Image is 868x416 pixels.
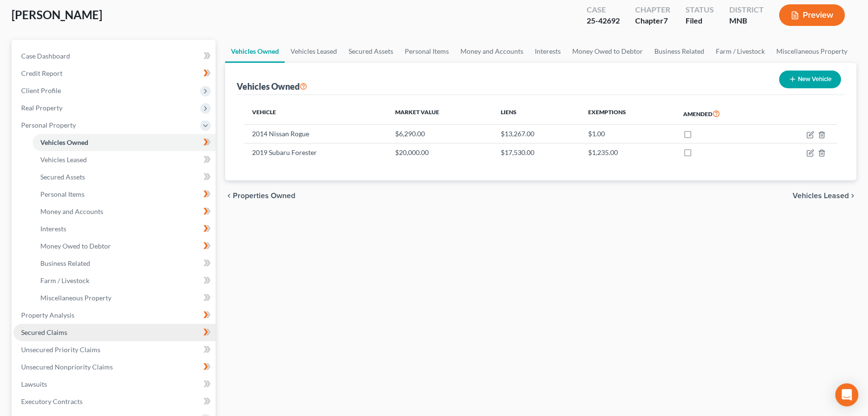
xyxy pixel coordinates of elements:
div: Chapter [635,4,670,15]
span: Unsecured Priority Claims [21,345,100,354]
span: Case Dashboard [21,52,70,60]
a: Secured Assets [343,40,399,63]
a: Money Owed to Debtor [33,238,216,255]
span: Property Analysis [21,311,74,319]
a: Interests [33,220,216,238]
span: 7 [663,16,668,25]
th: Amended [675,103,769,125]
span: Real Property [21,104,62,112]
td: $13,267.00 [494,125,581,143]
span: Personal Items [40,190,84,198]
button: Vehicles Leased chevron_right [793,192,856,200]
span: Credit Report [21,69,62,77]
th: Exemptions [580,103,675,125]
span: Client Profile [21,86,61,95]
td: $1,235.00 [580,143,675,161]
a: Executory Contracts [13,393,216,410]
span: Vehicles Leased [40,155,87,164]
span: Executory Contracts [21,397,83,405]
a: Personal Items [399,40,455,63]
div: Chapter [635,15,670,26]
button: chevron_left Properties Owned [225,192,295,200]
i: chevron_right [849,192,856,200]
a: Business Related [649,40,710,63]
a: Unsecured Priority Claims [13,341,216,358]
div: Open Intercom Messenger [835,383,858,406]
td: 2019 Subaru Forester [244,143,387,161]
a: Miscellaneous Property [771,40,853,63]
span: Vehicles Owned [40,138,88,146]
td: $1.00 [580,125,675,143]
a: Vehicles Owned [225,40,285,63]
a: Vehicles Leased [285,40,343,63]
td: $20,000.00 [387,143,494,161]
a: Miscellaneous Property [33,289,216,307]
div: District [729,4,764,15]
span: Unsecured Nonpriority Claims [21,363,113,371]
a: Lawsuits [13,376,216,393]
span: Business Related [40,259,90,267]
a: Vehicles Leased [33,151,216,168]
div: Vehicles Owned [237,81,307,92]
span: Lawsuits [21,380,47,388]
span: Personal Property [21,121,76,129]
th: Market Value [387,103,494,125]
a: Farm / Livestock [33,272,216,289]
span: Money Owed to Debtor [40,242,111,250]
button: New Vehicle [779,71,841,88]
td: 2014 Nissan Rogue [244,125,387,143]
a: Business Related [33,255,216,272]
button: Preview [779,4,845,26]
span: Secured Claims [21,328,67,336]
a: Unsecured Nonpriority Claims [13,358,216,376]
span: Vehicles Leased [793,192,849,200]
a: Farm / Livestock [710,40,771,63]
a: Secured Claims [13,324,216,341]
div: 25-42692 [587,15,620,26]
span: Properties Owned [233,192,295,200]
a: Credit Report [13,65,216,82]
th: Liens [494,103,581,125]
div: MNB [729,15,764,26]
i: chevron_left [225,192,233,200]
span: [PERSON_NAME] [12,8,102,22]
div: Status [686,4,714,15]
span: Interests [40,225,66,233]
a: Case Dashboard [13,48,216,65]
a: Property Analysis [13,307,216,324]
td: $17,530.00 [494,143,581,161]
div: Filed [686,15,714,26]
div: Case [587,4,620,15]
a: Secured Assets [33,168,216,186]
th: Vehicle [244,103,387,125]
span: Miscellaneous Property [40,294,111,302]
span: Farm / Livestock [40,276,89,285]
a: Money Owed to Debtor [567,40,649,63]
a: Money and Accounts [33,203,216,220]
span: Secured Assets [40,173,85,181]
span: Money and Accounts [40,207,103,215]
a: Vehicles Owned [33,134,216,151]
td: $6,290.00 [387,125,494,143]
a: Interests [529,40,567,63]
a: Personal Items [33,186,216,203]
a: Money and Accounts [455,40,529,63]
